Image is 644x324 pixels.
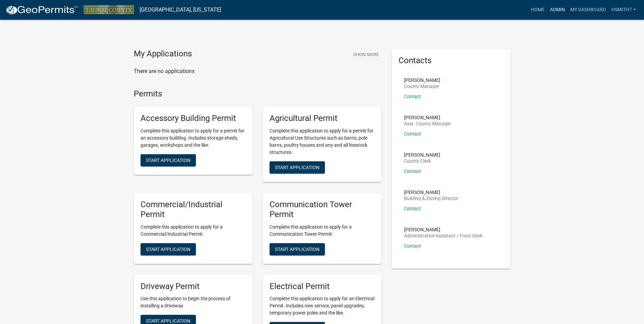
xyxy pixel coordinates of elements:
[146,318,190,324] span: Start Application
[404,121,451,126] p: Asst. County Manager
[404,196,458,201] p: Building & Zoning Director
[404,190,458,195] p: [PERSON_NAME]
[404,233,482,238] p: Administrative Assistant / Front Desk
[404,227,482,232] p: [PERSON_NAME]
[141,223,246,238] p: Complete this application to apply for a Commercial/Industrial Permit.
[141,200,246,219] h5: Commercial/Industrial Permit
[270,282,375,291] h5: Electrical Permit
[275,165,319,170] span: Start Application
[141,127,246,149] p: Complete this application to apply for a permit for an accessory building. Includes storage sheds...
[275,246,319,252] span: Start Application
[609,3,639,16] a: hsmith7
[404,152,440,157] p: [PERSON_NAME]
[84,5,134,14] img: Talbot County, Georgia
[270,127,375,156] p: Complete this application to apply for a permit for Agricultural Use Structures such as barns, po...
[141,295,246,309] p: Use this application to begin the process of installing a driveway
[270,295,375,317] p: Complete this application to apply for an Electrical Permit. Includes new service, panel upgrades...
[270,223,375,238] p: Complete this application to apply for a Communication Tower Permit
[146,158,190,163] span: Start Application
[404,78,440,83] p: [PERSON_NAME]
[404,168,421,174] a: Contact
[568,3,609,16] a: My Dashboard
[404,159,440,163] p: County Clerk
[270,200,375,219] h5: Communication Tower Permit
[270,161,325,174] button: Start Application
[404,243,421,249] a: Contact
[404,131,421,137] a: Contact
[404,84,440,89] p: County Manager
[146,246,190,252] span: Start Application
[134,67,382,75] p: There are no applications
[141,282,246,291] h5: Driveway Permit
[141,154,196,166] button: Start Application
[399,56,504,66] h5: Contacts
[528,3,547,16] a: Home
[404,115,451,120] p: [PERSON_NAME]
[134,89,382,99] h4: Permits
[350,49,382,60] button: Show More
[270,113,375,123] h5: Agricultural Permit
[404,206,421,211] a: Contact
[270,243,325,255] button: Start Application
[141,113,246,123] h5: Accessory Building Permit
[547,3,568,16] a: Admin
[140,4,221,16] a: [GEOGRAPHIC_DATA], [US_STATE]
[134,49,192,59] h4: My Applications
[141,243,196,255] button: Start Application
[404,94,421,99] a: Contact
